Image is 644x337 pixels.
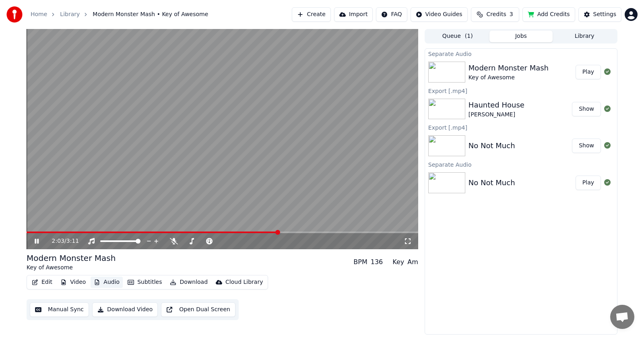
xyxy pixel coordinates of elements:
[469,111,524,119] div: [PERSON_NAME]
[353,257,367,267] div: BPM
[510,10,513,19] span: 3
[486,10,506,19] span: Credits
[27,264,116,272] div: Key of Awesome
[469,99,524,111] div: Haunted House
[489,31,553,42] button: Jobs
[578,7,621,22] button: Settings
[471,7,519,22] button: Credits3
[425,122,617,132] div: Export [.mp4]
[576,176,601,190] button: Play
[392,257,404,267] div: Key
[161,302,235,317] button: Open Dual Screen
[167,277,211,288] button: Download
[425,49,617,58] div: Separate Audio
[425,86,617,95] div: Export [.mp4]
[6,6,23,23] img: youka
[407,257,418,267] div: Am
[465,32,473,40] span: ( 1 )
[60,10,80,19] a: Library
[225,278,263,286] div: Cloud Library
[31,10,208,19] nav: breadcrumb
[469,177,515,188] div: No Not Much
[31,10,47,19] a: Home
[610,305,634,329] div: Open chat
[27,252,116,264] div: Modern Monster Mash
[29,277,56,288] button: Edit
[426,31,489,42] button: Queue
[576,65,601,79] button: Play
[411,7,468,22] button: Video Guides
[469,140,515,151] div: No Not Much
[124,277,165,288] button: Subtitles
[52,237,71,245] div: /
[30,302,89,317] button: Manual Sync
[522,7,575,22] button: Add Credits
[52,237,64,245] span: 2:03
[469,74,549,82] div: Key of Awesome
[553,31,616,42] button: Library
[469,62,549,74] div: Modern Monster Mash
[371,257,383,267] div: 136
[376,7,407,22] button: FAQ
[93,10,208,19] span: Modern Monster Mash • Key of Awesome
[425,159,617,169] div: Separate Audio
[572,102,601,116] button: Show
[57,277,89,288] button: Video
[92,302,158,317] button: Download Video
[572,139,601,153] button: Show
[334,7,373,22] button: Import
[593,10,616,19] div: Settings
[66,237,79,245] span: 3:11
[91,277,123,288] button: Audio
[292,7,331,22] button: Create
